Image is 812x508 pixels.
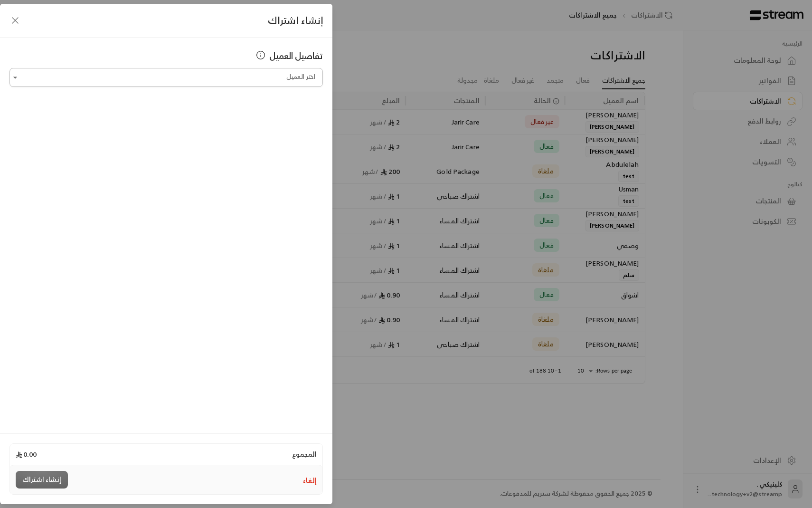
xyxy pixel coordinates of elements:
[269,49,323,62] span: تفاصيل العميل
[9,72,21,83] button: Open
[303,476,317,485] button: إلغاء
[16,450,37,459] span: 0.00
[292,450,317,459] span: المجموع
[268,12,323,29] span: إنشاء اشتراك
